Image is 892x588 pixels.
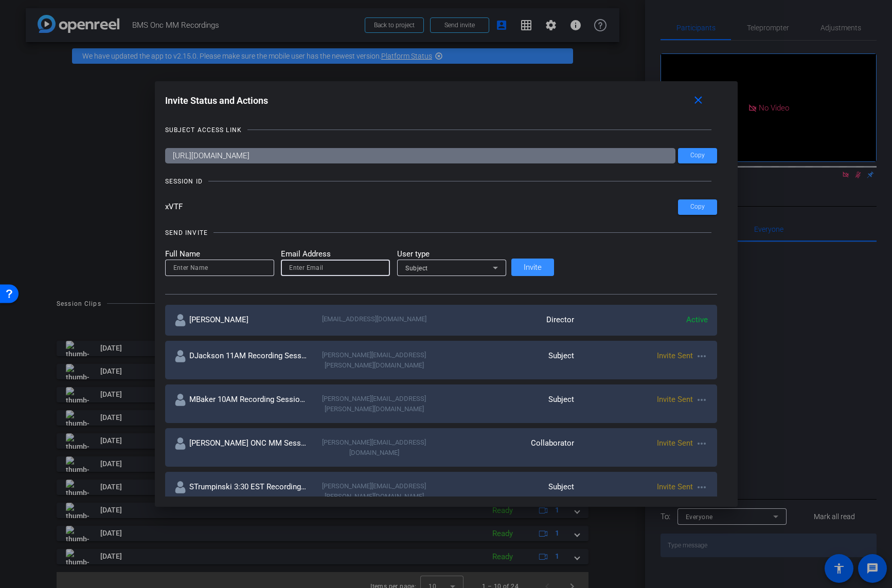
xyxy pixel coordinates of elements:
[695,394,708,406] mat-icon: more_horiz
[174,314,308,326] div: [PERSON_NAME]
[174,394,308,414] div: MBaker 10AM Recording Session Log In
[281,248,390,260] mat-label: Email Address
[165,228,208,238] div: SEND INVITE
[657,395,693,404] span: Invite Sent
[686,315,708,324] span: Active
[174,481,308,501] div: STrumpinski 3:30 EST Recording Session
[657,482,693,491] span: Invite Sent
[441,314,574,326] div: Director
[308,437,441,457] div: [PERSON_NAME][EMAIL_ADDRESS][DOMAIN_NAME]
[165,176,203,187] div: SESSION ID
[165,228,717,238] openreel-title-line: SEND INVITE
[173,262,266,274] input: Enter Name
[441,437,574,457] div: Collaborator
[695,437,708,450] mat-icon: more_horiz
[165,248,274,260] mat-label: Full Name
[165,176,717,187] openreel-title-line: SESSION ID
[308,394,441,414] div: [PERSON_NAME][EMAIL_ADDRESS][PERSON_NAME][DOMAIN_NAME]
[441,394,574,414] div: Subject
[690,152,705,159] span: Copy
[174,350,308,370] div: DJackson 11AM Recording Session
[695,481,708,493] mat-icon: more_horiz
[441,350,574,370] div: Subject
[405,265,428,272] span: Subject
[308,481,441,501] div: [PERSON_NAME][EMAIL_ADDRESS][PERSON_NAME][DOMAIN_NAME]
[174,437,308,457] div: [PERSON_NAME] ONC MM Sessions
[678,199,717,215] button: Copy
[165,125,242,135] div: SUBJECT ACCESS LINK
[308,350,441,370] div: [PERSON_NAME][EMAIL_ADDRESS][PERSON_NAME][DOMAIN_NAME]
[441,481,574,501] div: Subject
[308,314,441,326] div: [EMAIL_ADDRESS][DOMAIN_NAME]
[165,125,717,135] openreel-title-line: SUBJECT ACCESS LINK
[165,91,717,110] div: Invite Status and Actions
[397,248,506,260] mat-label: User type
[692,94,705,107] mat-icon: close
[657,351,693,360] span: Invite Sent
[289,262,382,274] input: Enter Email
[657,438,693,448] span: Invite Sent
[690,203,705,211] span: Copy
[695,350,708,362] mat-icon: more_horiz
[678,148,717,163] button: Copy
